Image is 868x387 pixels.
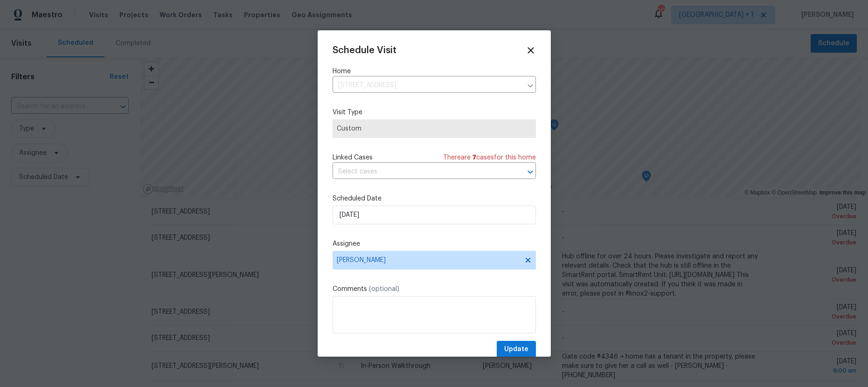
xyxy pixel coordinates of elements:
label: Scheduled Date [333,194,536,203]
input: Enter in an address [333,78,522,93]
label: Visit Type [333,108,536,117]
input: Select cases [333,165,510,179]
span: Schedule Visit [333,46,396,55]
span: Custom [337,124,532,133]
span: 7 [472,154,476,161]
label: Assignee [333,239,536,249]
span: Linked Cases [333,153,373,162]
button: Update [497,341,536,358]
button: Open [524,166,537,179]
input: M/D/YYYY [333,206,536,224]
span: Update [504,344,528,355]
span: Close [526,45,536,55]
span: (optional) [369,286,399,292]
span: [PERSON_NAME] [337,256,520,264]
span: There are case s for this home [443,153,536,162]
label: Comments [333,284,536,294]
label: Home [333,67,536,76]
